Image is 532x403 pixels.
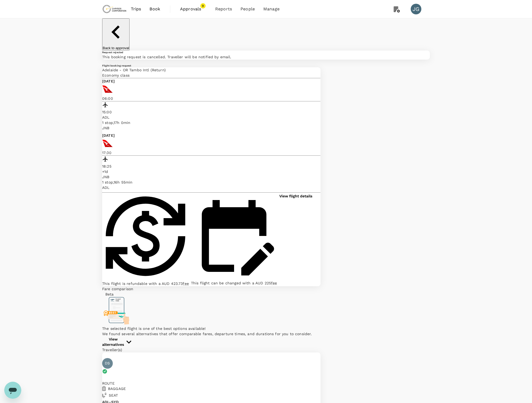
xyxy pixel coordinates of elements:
[102,73,321,78] p: Economy class
[102,164,321,169] p: 18:25
[102,185,321,190] p: ADL
[102,292,117,296] span: Beta
[131,6,141,12] span: Trips
[183,281,189,286] span: fee
[102,393,107,398] img: seat-icon
[108,387,126,391] span: Baggage
[180,6,207,12] span: Approvals
[102,109,321,115] p: 15:00
[102,78,321,84] p: [DATE]
[102,381,115,385] span: Route
[102,133,321,138] p: [DATE]
[102,120,321,125] div: 1 stop , 17h 0min
[102,115,321,120] p: ADL
[102,336,124,347] p: View alternatives
[102,386,106,391] img: baggage-icon
[105,360,110,366] p: DS
[103,46,129,50] p: Back to approval
[102,286,321,292] div: Fare comparison
[102,67,321,73] p: Adelaide - OR Tambo Intl (Return)
[102,326,321,331] p: The selected flight is one of the best options available!
[102,64,321,67] h6: Flight booking request
[109,393,118,397] span: Seat
[102,169,108,174] span: +1d
[102,375,321,381] p: [PERSON_NAME] [PERSON_NAME]
[271,281,277,285] span: fee
[102,138,113,149] img: QF
[102,352,321,358] p: Traveller 1 :
[102,18,130,51] button: Back to approval
[102,150,321,155] p: 17:30
[102,331,321,336] p: We found several alternatives that offer comparable fares, departure times, and durations for you...
[102,347,321,352] div: Traveller(s)
[191,280,277,286] p: This flight can be changed with a AUD 225
[102,96,321,101] p: 06:00
[102,336,134,347] button: View alternatives
[411,4,421,14] div: JG
[279,193,312,199] button: View flight details
[240,6,255,12] span: People
[102,125,321,131] p: JNB
[263,6,280,12] span: Manage
[200,3,206,9] span: 9
[102,180,321,185] div: 1 stop , 16h 55min
[102,84,113,94] img: QF
[102,281,189,286] p: This flight is refundable with a AUD 423.73
[4,382,21,399] iframe: Button to launch messaging window
[102,3,127,15] img: Chrysos Corporation
[102,54,430,60] p: This booking request is cancelled. Traveller will be notified by email.
[215,6,232,12] span: Reports
[102,174,321,180] p: JNB
[102,51,430,54] h6: Request rejected
[149,6,160,12] span: Book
